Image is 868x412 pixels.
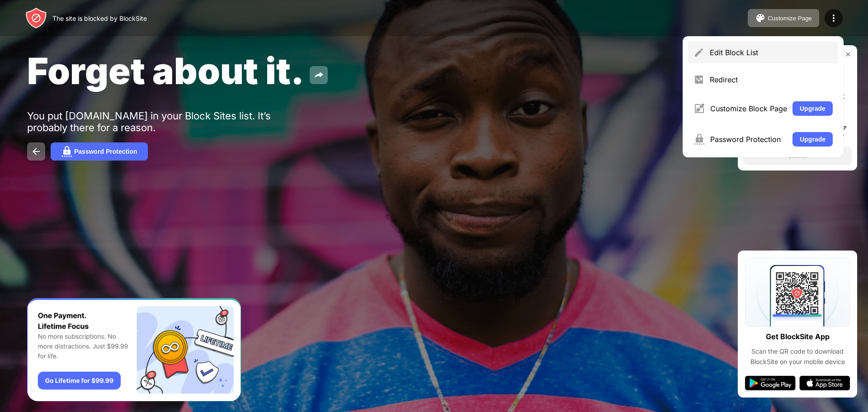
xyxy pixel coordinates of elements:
[710,104,787,113] div: Customize Block Page
[52,14,147,22] div: The site is blocked by BlockSite
[710,48,833,57] div: Edit Block List
[745,258,850,327] img: qrcode.svg
[27,49,304,93] span: Forget about it.
[31,146,42,157] img: back.svg
[61,146,72,157] img: password.svg
[693,103,705,114] img: menu-customize.svg
[710,75,833,84] div: Redirect
[27,110,307,133] div: You put [DOMAIN_NAME] in your Block Sites list. It’s probably there for a reason.
[828,13,839,24] img: menu-icon.svg
[25,7,47,29] img: header-logo.svg
[745,346,850,367] div: Scan the QR code to download BlockSite on your mobile device
[51,142,148,161] button: Password Protection
[693,74,704,85] img: menu-redirect.svg
[793,132,833,147] button: Upgrade
[313,70,324,81] img: share.svg
[693,47,704,58] img: menu-pencil.svg
[27,298,241,402] iframe: Banner
[768,15,812,22] div: Customize Page
[799,376,850,390] img: app-store.svg
[766,330,830,343] div: Get BlockSite App
[844,51,852,58] img: rate-us-close.svg
[748,9,819,27] button: Customize Page
[745,376,796,390] img: google-play.svg
[693,134,705,145] img: menu-password.svg
[74,148,137,155] div: Password Protection
[710,135,787,144] div: Password Protection
[755,13,766,24] img: pallet.svg
[793,101,833,116] button: Upgrade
